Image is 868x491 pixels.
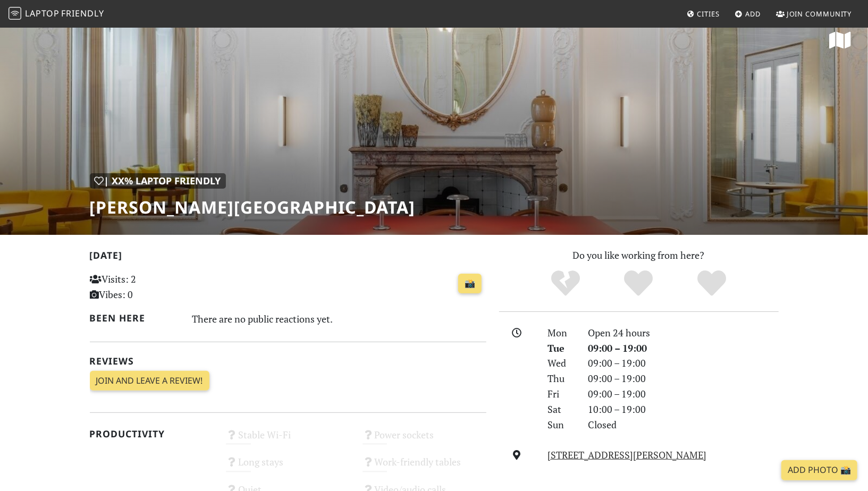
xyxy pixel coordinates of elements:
[547,448,706,461] a: [STREET_ADDRESS][PERSON_NAME]
[746,9,761,19] span: Add
[499,248,779,263] p: Do you like working from here?
[25,7,60,19] span: Laptop
[90,250,486,265] h2: [DATE]
[731,4,765,23] a: Add
[541,341,582,356] div: Tue
[458,274,482,294] a: 📸
[697,9,720,19] span: Cities
[541,402,582,417] div: Sat
[529,269,602,298] div: No
[9,5,104,23] a: LaptopFriendly LaptopFriendly
[582,417,785,433] div: Closed
[541,417,582,433] div: Sun
[541,371,582,386] div: Thu
[602,269,676,298] div: Yes
[90,371,209,391] a: Join and leave a review!
[90,312,180,324] h2: Been here
[675,269,748,298] div: Definitely!
[582,341,785,356] div: 09:00 – 19:00
[582,402,785,417] div: 10:00 – 19:00
[90,428,214,439] h2: Productivity
[781,460,857,480] a: Add Photo 📸
[787,9,852,19] span: Join Community
[582,386,785,402] div: 09:00 – 19:00
[220,453,356,480] div: Long stays
[772,4,856,23] a: Join Community
[90,197,416,217] h1: [PERSON_NAME][GEOGRAPHIC_DATA]
[61,7,104,19] span: Friendly
[541,386,582,402] div: Fri
[541,355,582,371] div: Wed
[90,272,214,302] p: Visits: 2 Vibes: 0
[582,371,785,386] div: 09:00 – 19:00
[356,453,493,480] div: Work-friendly tables
[582,355,785,371] div: 09:00 – 19:00
[682,4,724,23] a: Cities
[541,325,582,341] div: Mon
[356,426,493,453] div: Power sockets
[582,325,785,341] div: Open 24 hours
[90,355,486,367] h2: Reviews
[220,426,356,453] div: Stable Wi-Fi
[90,173,226,189] div: | XX% Laptop Friendly
[9,7,21,20] img: LaptopFriendly
[192,310,486,327] div: There are no public reactions yet.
